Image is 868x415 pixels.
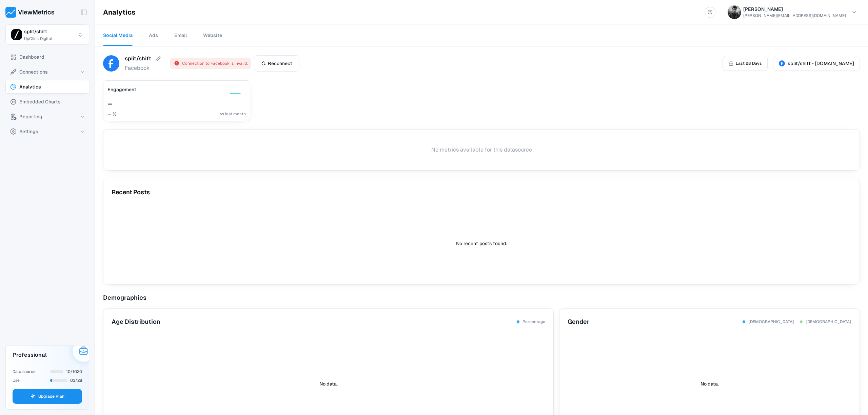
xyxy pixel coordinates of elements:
[24,27,47,36] span: split/shift
[5,50,89,64] button: Dashboard
[319,380,338,387] span: No data.
[66,369,82,375] span: 10/1020
[5,65,89,79] button: Connections
[19,127,38,136] span: Settings
[748,319,794,324] span: [DEMOGRAPHIC_DATA]
[70,377,82,383] span: 03/28
[125,55,151,63] span: split/shift
[5,80,89,94] button: Analytics
[11,29,22,40] img: split/shift
[19,53,44,61] span: Dashboard
[5,7,55,18] img: ViewMetrics's logo with text
[5,125,89,138] button: Settings
[736,60,762,66] span: Last 28 Days
[112,317,160,327] span: Age Distribution
[456,240,507,247] p: No recent posts found.
[723,56,768,71] button: Last 28 Days
[13,389,82,404] button: Upgrade Plan
[728,5,741,19] img: Jeff Mankini
[112,187,150,197] div: Recent Posts
[5,95,89,108] button: Embedded Charts
[13,351,47,359] h3: Professional
[568,317,589,327] span: Gender
[24,36,52,42] span: UpClick Digital
[522,319,545,324] span: Percentage
[174,24,187,46] a: Email
[103,293,860,303] span: Demographics
[203,24,222,46] a: Website
[19,98,61,106] span: Embedded Charts
[113,111,117,117] span: %
[103,8,136,16] h1: Analytics
[19,68,48,76] span: Connections
[107,111,111,117] span: –
[268,59,292,68] span: Reconnect
[254,55,299,72] button: Reconnect
[806,319,851,324] span: [DEMOGRAPHIC_DATA]
[112,146,851,154] div: No metrics available for this datasource
[5,110,89,123] button: Reporting
[149,24,158,46] a: Ads
[701,380,719,387] span: No data.
[220,111,246,117] div: vs last month
[788,60,854,67] span: split/shift - [DOMAIN_NAME]
[107,86,136,93] h3: Engagement
[103,24,133,46] a: Social Media
[743,13,846,19] p: [PERSON_NAME][EMAIL_ADDRESS][DOMAIN_NAME]
[743,6,846,13] h6: [PERSON_NAME]
[773,56,860,71] button: split/shift - [DOMAIN_NAME]
[19,113,42,121] span: Reporting
[107,98,112,109] span: –
[13,369,36,374] span: Data source
[182,60,248,66] span: Connection to Facebook is invalid.
[19,83,41,91] span: Analytics
[125,64,162,72] span: facebook
[13,378,21,383] span: User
